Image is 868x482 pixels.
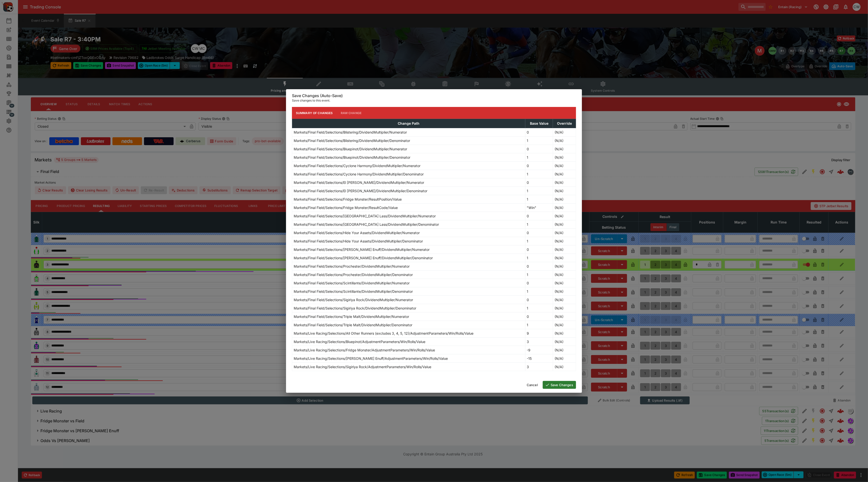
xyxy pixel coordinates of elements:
td: (N/A) [553,346,576,354]
td: 0 [525,245,553,254]
p: Markets/Final Field/Selections/El [PERSON_NAME]/DividendMultiplier/Denominator [294,188,427,193]
button: Cancel [524,381,541,389]
td: (N/A) [553,279,576,287]
td: (N/A) [553,354,576,363]
td: (N/A) [553,262,576,271]
td: (N/A) [553,212,576,220]
td: (N/A) [553,338,576,346]
td: 1 [525,304,553,312]
td: (N/A) [553,229,576,237]
p: Markets/Final Field/Selections/Scintillante/DividendMultiplier/Denominator [294,289,413,294]
td: 1 [525,237,553,245]
p: Markets/Final Field/Selections/Blistering/DividendMultiplier/Denominator [294,138,410,143]
p: Markets/Live Racing/Selections/All Other Runners (excludes 3, 4, 5, 12)/AdjustmentParameters/Win/... [294,331,473,336]
td: 1 [525,170,553,178]
td: (N/A) [553,128,576,137]
td: 1 [525,271,553,279]
td: 9 [525,329,553,338]
p: Markets/Final Field/Selections/Prochester/DividendMultiplier/Numerator [294,264,410,269]
td: (N/A) [553,220,576,229]
td: 0 [525,128,553,137]
td: (N/A) [553,153,576,162]
p: Markets/Live Racing/Selections/[PERSON_NAME] Enuff/AdjustmentParameters/Win/Rolls/Value [294,356,448,361]
th: Base Value [525,119,553,128]
td: (N/A) [553,237,576,245]
td: 3 [525,338,553,346]
td: (N/A) [553,170,576,178]
p: Markets/Live Racing/Selections/Bluepinot/AdjustmentParameters/Win/Rolls/Value [294,339,425,344]
td: 0 [525,229,553,237]
td: 0 [525,296,553,304]
td: (N/A) [553,162,576,170]
p: Markets/Live Racing/Selections/Sigiriya Rock/AdjustmentParameters/Win/Rolls/Value [294,364,431,369]
td: 0 [525,279,553,287]
td: (N/A) [553,312,576,321]
td: -15 [525,354,553,363]
p: Markets/Final Field/Selections/Prochester/DividendMultiplier/Denominator [294,272,413,277]
p: Markets/Final Field/Selections/Cyclone Harmony/DividendMultiplier/Denominator [294,172,424,177]
td: (N/A) [553,329,576,338]
p: Markets/Final Field/Selections/[PERSON_NAME] Enuff/DividendMultiplier/Denominator [294,255,433,260]
td: (N/A) [553,363,576,371]
p: Markets/Final Field/Selections/Fridge Monster/ResultPosition/Value [294,197,402,202]
p: Save changes to this event. [292,98,576,103]
td: 0 [525,145,553,153]
th: Override [553,119,576,128]
p: Markets/Final Field/Selections/Cyclone Harmony/DividendMultiplier/Numerator [294,163,420,168]
p: Markets/Final Field/Selections/Bluepinot/DividendMultiplier/Denominator [294,155,410,160]
td: 1 [525,220,553,229]
p: Markets/Final Field/Selections/Triple Malt/DividendMultiplier/Denominator [294,322,412,327]
td: -9 [525,346,553,354]
p: Markets/Final Field/Selections/[GEOGRAPHIC_DATA] Lass/DividendMultiplier/Denominator [294,222,439,227]
p: Markets/Final Field/Selections/[GEOGRAPHIC_DATA] Lass/DividendMultiplier/Numerator [294,213,436,219]
td: 1 [525,153,553,162]
p: Markets/Final Field/Selections/Sigiriya Rock/DividendMultiplier/Numerator [294,297,413,302]
td: 1 [525,195,553,204]
p: Markets/Live Racing/Selections/Fridge Monster/AdjustmentParameters/Win/Rolls/Value [294,347,435,353]
td: 3 [525,363,553,371]
p: Markets/Final Field/Selections/Scintillante/DividendMultiplier/Numerator [294,280,410,286]
td: (N/A) [553,204,576,212]
td: 0 [525,178,553,187]
td: 1 [525,287,553,296]
td: 1 [525,254,553,262]
p: Markets/Final Field/Selections/Hide Your Assets/DividendMultiplier/Numerator [294,230,420,235]
p: Markets/Final Field/Selections/El [PERSON_NAME]/DividendMultiplier/Numerator [294,180,424,185]
td: (N/A) [553,195,576,204]
td: (N/A) [553,321,576,329]
td: 0 [525,312,553,321]
td: (N/A) [553,137,576,145]
h6: Save Changes (Auto-Save) [292,93,576,98]
td: (N/A) [553,271,576,279]
th: Change Path [292,119,525,128]
button: Save Changes [543,381,576,389]
td: (N/A) [553,296,576,304]
td: 1 [525,137,553,145]
td: 0 [525,162,553,170]
td: 0 [525,212,553,220]
button: Summary of Changes [292,107,337,119]
td: (N/A) [553,178,576,187]
td: (N/A) [553,145,576,153]
p: Markets/Final Field/Selections/Sigiriya Rock/DividendMultiplier/Denominator [294,306,416,311]
p: Markets/Final Field/Selections/Blistering/DividendMultiplier/Numerator [294,130,407,135]
p: Markets/Final Field/Selections/[PERSON_NAME] Enuff/DividendMultiplier/Numerator [294,247,430,252]
p: Markets/Final Field/Selections/Fridge Monster/ResultCode/Value [294,205,398,210]
td: 0 [525,262,553,271]
td: (N/A) [553,245,576,254]
td: 1 [525,187,553,195]
p: Markets/Final Field/Selections/Triple Malt/DividendMultiplier/Numerator [294,314,409,319]
td: 1 [525,321,553,329]
p: Markets/Final Field/Selections/Hide Your Assets/DividendMultiplier/Denominator [294,239,423,244]
td: (N/A) [553,287,576,296]
button: Raw Change [337,107,366,119]
p: Markets/Final Field/Selections/Bluepinot/DividendMultiplier/Numerator [294,146,407,152]
td: (N/A) [553,304,576,312]
td: "Win" [525,204,553,212]
td: (N/A) [553,254,576,262]
td: (N/A) [553,187,576,195]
